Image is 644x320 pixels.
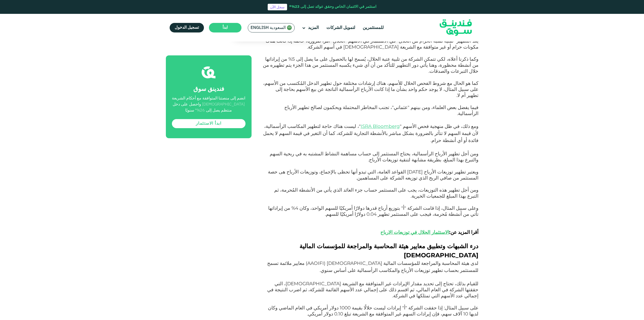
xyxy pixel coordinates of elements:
span: فيما يفضل بعض العلماء، ومن بينهم "عثماني"، تجنب المخاطر المحتملة ويحكمون لصالح تطهير الأرباح الرأ... [284,104,478,116]
img: Logo [431,15,480,41]
span: ابدأ [223,26,228,29]
a: الاستثمار الحلال في توزيعات الارباح [380,229,449,235]
span: المزيد [308,26,319,30]
span: ومن أجل تطهير هذه التوزيعات، يجب على المستثمر حساب جزء العائد الذي يأتي من الأنشطة المُحرمة، ثم ا... [274,187,478,199]
span: وعلى سبيل المثال، إذا قامت الشركة "أ" بتوزيع أرباح قدرها دولارًا أمريكيًا للسهم الواحد، وكان 4% م... [268,205,478,217]
img: SA Flag [287,25,292,30]
span: : [449,229,450,235]
a: ابدأ الاستثمار [172,119,246,128]
a: ISRA Bloomberg [361,123,400,129]
span: يعد التطهير "تقنية نسبة الحرام من الحلال" في الاستثمار في الأسهم "الحلال" أمرًا ضروريًا، خاصة إذا... [266,38,478,50]
span: على سبيل المثال: إذا حققت الشركة "أ" إيرادات ليست حلالًا بقيمة 1000 دولار أمريكي في العام الماضي ... [268,305,478,317]
span: درء الشبهات وتطبيق معايير هيئة المحاسبة والمراجعة للمؤسسات المالية [DEMOGRAPHIC_DATA] [299,242,478,259]
a: لتمويل الشركات [325,24,356,32]
span: ومن أجل تطهير الأرباح الرأسمالية، يحتاج المستثمر إلى حساب مساهمة النشاط المشتبه به في ربحية السهم... [270,151,478,163]
span: لدى هيئة المحاسبة والمراجعة للمؤسسات المالية [DEMOGRAPHIC_DATA] ( [324,260,478,266]
span: فندينق سوق [193,86,224,92]
span: تسجيل الدخول [175,26,199,29]
span: "، ليست هناك حاجة لتطهير المكاسب الرأسمالية، لأن قيمة السهم لا تتأثر بالضرورة بشكل مباشر بالأنشطة... [263,123,478,143]
span: كما هو الحال مع شروط الفحص الحلال للأسهم، هناك إرشادات مختلفة حول تطهير الدخل المُكتسب من الأسهم،... [263,80,478,98]
span: ) معايير ملائمة تسمح للمستثمر بحساب تطهير توزيعات الأرباح والمكاسب الرأسمالية على أساس سنوي. [267,260,478,273]
span: AAOIFI [307,260,324,266]
img: fsicon [202,65,216,79]
a: للمستثمرين [361,24,385,32]
a: تسجيل الدخول [170,23,204,32]
a: سجل الآن [268,4,287,10]
span: أقرا المزيد عن [450,229,478,235]
span: السعودية English [251,25,286,31]
div: استثمر في الائتمان الخاص وحقق عوائد تصل إلى 23%* [289,4,376,10]
span: للقيام بذلك، تحتاج إلى تحديد مقدار الإيرادات غير المتوافقة مع الشريعة [DEMOGRAPHIC_DATA]، التي حق... [267,281,478,299]
span: ومع ذلك، في ظل منهجية فحص الأسهم " [400,123,478,129]
span: وكما ذكرنا أعلاه، لكي تتمكن الشركة من تلبية عتبة الحلال، يُسمح لها بالحصول على ما يصل إلى 5% من إ... [263,56,478,74]
div: انضم إلى منصتنا المتوافقة مع أحكام الشريعة [DEMOGRAPHIC_DATA] واحصل على دخل منتظم يصل إلى 26%* سن... [172,95,246,114]
span: ويعتبر تطهير توزيعات الأرباح [DATE] القواعد العامة، التي تبدو أنها تحظى بالإجماع، وتوزيعات الأربا... [268,169,478,181]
